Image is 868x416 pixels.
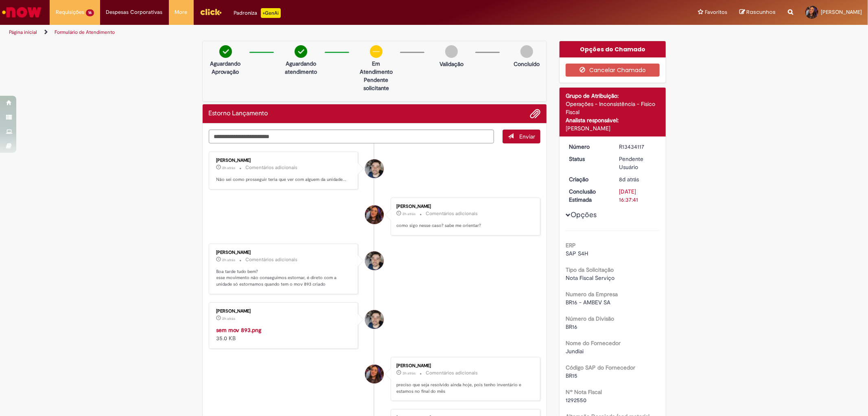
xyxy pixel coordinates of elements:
[619,155,657,171] div: Pendente Usuário
[566,364,635,371] b: Código SAP do Fornecedor
[619,176,639,183] span: 8d atrás
[295,45,307,58] img: check-circle-green.png
[563,187,613,204] dt: Conclusão Estimada
[530,108,540,119] button: Adicionar anexos
[1,4,43,20] img: ServiceNow
[821,9,862,15] span: [PERSON_NAME]
[739,9,776,16] a: Rascunhos
[200,6,222,18] img: click_logo_yellow_360x200.png
[86,9,94,16] span: 16
[106,8,163,16] span: Despesas Corporativas
[365,251,384,270] div: Guilherme Luiz Taveiros Adao
[56,8,84,16] span: Requisições
[566,388,602,396] b: Nº Nota Fiscal
[563,143,613,151] dt: Número
[566,291,618,298] b: Numero da Empresa
[445,45,458,58] img: img-circle-grey.png
[619,175,657,183] div: 20/08/2025 18:57:50
[566,396,586,404] span: 1292550
[223,165,236,170] time: 28/08/2025 15:54:25
[216,158,352,163] div: [PERSON_NAME]
[566,274,614,282] span: Nota Fiscal Serviço
[223,316,236,321] time: 28/08/2025 15:49:53
[223,316,236,321] span: 2h atrás
[439,60,464,68] p: Validação
[396,382,532,394] p: preciso que seja resolvido ainda hoje, pois tenho inventário e estamos no final do mês
[6,25,573,40] ul: Trilhas de página
[619,187,657,204] div: [DATE] 16:37:41
[619,143,657,151] div: R13434117
[566,266,614,273] b: Tipo da Solicitação
[566,372,577,379] span: BR15
[216,269,352,288] p: Boa tarde tudo bem? esse movimento não conseguimos estornar, é direto com a unidade só estornamos...
[402,371,415,376] time: 28/08/2025 14:52:27
[216,326,262,334] a: sem mov 893.png
[566,250,588,257] span: SAP S4H
[216,176,352,183] p: Não sei como prosseguir teria que ver com alguem da unidade...
[175,8,188,16] span: More
[223,165,236,170] span: 2h atrás
[520,45,533,58] img: img-circle-grey.png
[9,29,37,35] a: Página inicial
[566,339,621,347] b: Nome do Fornecedor
[566,315,614,322] b: Número da Divisão
[246,164,298,171] small: Comentários adicionais
[365,365,384,383] div: Leticia Machado Lima
[234,8,281,18] div: Padroniza
[566,64,660,77] button: Cancelar Chamado
[365,310,384,329] div: Guilherme Luiz Taveiros Adao
[514,60,540,68] p: Concluído
[365,159,384,178] div: Guilherme Luiz Taveiros Adao
[402,211,415,216] time: 28/08/2025 15:53:16
[219,45,232,58] img: check-circle-green.png
[426,210,478,217] small: Comentários adicionais
[426,370,478,376] small: Comentários adicionais
[566,100,660,116] div: Operações - Inconsistência - Físico Fiscal
[209,110,268,117] h2: Estorno Lançamento Histórico de tíquete
[560,41,666,57] div: Opções do Chamado
[396,363,532,368] div: [PERSON_NAME]
[566,92,660,100] div: Grupo de Atribuição:
[356,76,396,92] p: Pendente solicitante
[55,29,115,35] a: Formulário de Atendimento
[206,59,245,76] p: Aguardando Aprovação
[566,299,610,306] span: BR16 - AMBEV SA
[281,59,321,76] p: Aguardando atendimento
[402,371,415,376] span: 3h atrás
[209,130,494,143] textarea: Digite sua mensagem aqui...
[365,205,384,224] div: Leticia Machado Lima
[503,130,540,143] button: Enviar
[370,45,383,58] img: circle-minus.png
[396,204,532,209] div: [PERSON_NAME]
[566,124,660,132] div: [PERSON_NAME]
[402,211,415,216] span: 2h atrás
[356,59,396,76] p: Em Atendimento
[566,323,577,330] span: BR16
[216,309,352,314] div: [PERSON_NAME]
[216,326,352,342] div: 35.0 KB
[566,242,576,249] b: ERP
[566,348,584,355] span: Jundiai
[566,116,660,124] div: Analista responsável:
[563,175,613,183] dt: Criação
[216,250,352,255] div: [PERSON_NAME]
[519,133,535,140] span: Enviar
[246,256,298,263] small: Comentários adicionais
[705,8,727,16] span: Favoritos
[396,222,532,229] p: como sigo nesse caso? sabe me orientar?
[223,258,236,262] time: 28/08/2025 15:50:13
[746,8,776,16] span: Rascunhos
[261,8,281,18] p: +GenAi
[563,155,613,163] dt: Status
[223,258,236,262] span: 2h atrás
